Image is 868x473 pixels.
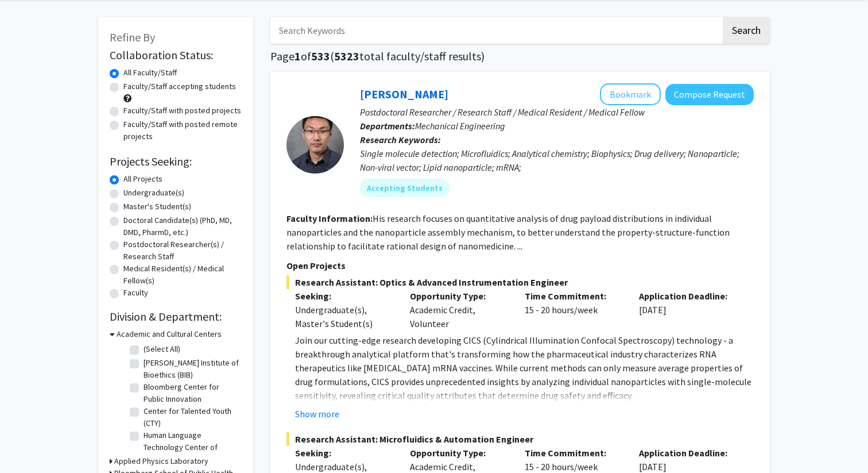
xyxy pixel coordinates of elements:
label: Master's Student(s) [123,201,191,213]
h2: Division & Department: [110,310,242,324]
div: Undergraduate(s), Master's Student(s) [295,303,393,330]
label: [PERSON_NAME] Institute of Bioethics (BIB) [144,357,239,381]
iframe: Chat [9,421,49,464]
label: All Projects [123,173,162,185]
label: (Select All) [144,343,180,355]
label: Faculty/Staff accepting students [123,80,236,93]
label: Center for Talented Youth (CTY) [144,405,239,429]
b: Departments: [360,120,415,132]
div: [DATE] [630,289,745,330]
button: Add Sixuan Li to Bookmarks [600,83,661,105]
span: Refine By [110,30,155,44]
p: Application Deadline: [639,289,737,303]
button: Show more [295,407,339,421]
label: Medical Resident(s) / Medical Fellow(s) [123,263,242,287]
p: Seeking: [295,446,393,460]
p: Time Commitment: [525,446,622,460]
p: Application Deadline: [639,446,737,460]
h3: Academic and Cultural Centers [117,328,222,340]
p: Opportunity Type: [410,289,507,303]
p: Join our cutting-edge research developing CICS (Cylindrical Illumination Confocal Spectroscopy) t... [295,333,754,402]
h1: Page of ( total faculty/staff results) [270,49,770,63]
label: Bloomberg Center for Public Innovation [144,381,239,405]
div: Single molecule detection; Microfluidics; Analytical chemistry; Biophysics; Drug delivery; Nanopa... [360,147,754,174]
p: Postdoctoral Researcher / Research Staff / Medical Resident / Medical Fellow [360,105,754,119]
a: [PERSON_NAME] [360,87,448,101]
label: Postdoctoral Researcher(s) / Research Staff [123,239,242,263]
b: Faculty Information: [286,213,373,224]
p: Seeking: [295,289,393,303]
label: Faculty/Staff with posted projects [123,105,241,117]
h2: Projects Seeking: [110,155,242,168]
label: Faculty/Staff with posted remote projects [123,118,242,143]
label: Doctoral Candidate(s) (PhD, MD, DMD, PharmD, etc.) [123,214,242,239]
label: All Faculty/Staff [123,67,177,79]
label: Undergraduate(s) [123,187,184,199]
fg-read-more: His research focuses on quantitative analysis of drug payload distributions in individual nanopar... [286,213,730,252]
div: Academic Credit, Volunteer [401,289,516,330]
button: Search [723,17,770,44]
span: Research Assistant: Optics & Advanced Instrumentation Engineer [286,275,754,289]
b: Research Keywords: [360,134,441,145]
span: Mechanical Engineering [415,120,505,132]
mat-chip: Accepting Students [360,179,449,197]
label: Faculty [123,287,148,299]
span: Research Assistant: Microfluidics & Automation Engineer [286,432,754,446]
div: 15 - 20 hours/week [516,289,631,330]
h2: Collaboration Status: [110,48,242,62]
button: Compose Request to Sixuan Li [665,84,754,105]
h3: Applied Physics Laboratory [114,455,208,467]
label: Human Language Technology Center of Excellence (HLTCOE) [144,429,239,466]
p: Open Projects [286,259,754,272]
p: Time Commitment: [525,289,622,303]
p: Opportunity Type: [410,446,507,460]
span: 1 [294,49,301,63]
span: 5323 [334,49,359,63]
input: Search Keywords [270,17,721,44]
span: 533 [311,49,330,63]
